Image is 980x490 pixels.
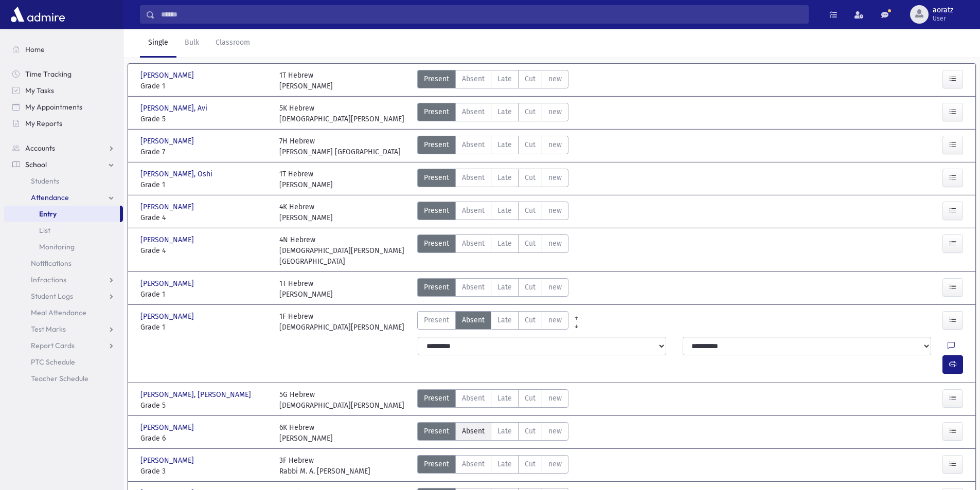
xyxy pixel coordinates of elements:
[548,282,562,293] span: new
[140,322,269,333] span: Grade 1
[4,189,123,206] a: Attendance
[4,271,123,288] a: Infractions
[4,288,123,304] a: Student Logs
[497,426,512,437] span: Late
[497,459,512,469] span: Late
[548,459,562,469] span: new
[25,143,55,153] span: Accounts
[4,156,123,173] a: School
[176,29,207,58] a: Bulk
[279,422,333,444] div: 6K Hebrew [PERSON_NAME]
[462,74,485,84] span: Absent
[4,255,123,271] a: Notifications
[462,426,485,437] span: Absent
[525,106,536,117] span: Cut
[25,45,45,54] span: Home
[424,459,449,469] span: Present
[933,6,953,14] span: aoratz
[140,311,196,322] span: [PERSON_NAME]
[525,139,536,150] span: Cut
[279,70,333,92] div: 1T Hebrew [PERSON_NAME]
[525,426,536,437] span: Cut
[4,222,123,239] a: List
[525,393,536,404] span: Cut
[525,315,536,325] span: Cut
[140,466,269,477] span: Grade 3
[417,234,568,267] div: AttTypes
[525,172,536,183] span: Cut
[548,74,562,84] span: new
[497,172,512,183] span: Late
[417,70,568,92] div: AttTypes
[140,169,215,179] span: [PERSON_NAME], Oshi
[4,173,123,189] a: Students
[39,209,57,219] span: Entry
[39,226,50,235] span: List
[417,389,568,411] div: AttTypes
[497,238,512,249] span: Late
[548,393,562,404] span: new
[417,103,568,124] div: AttTypes
[140,103,209,114] span: [PERSON_NAME], Avi
[31,176,59,186] span: Students
[140,114,269,124] span: Grade 5
[39,242,75,251] span: Monitoring
[140,389,253,400] span: [PERSON_NAME], [PERSON_NAME]
[140,212,269,223] span: Grade 4
[424,238,449,249] span: Present
[462,238,485,249] span: Absent
[424,106,449,117] span: Present
[424,426,449,437] span: Present
[424,205,449,216] span: Present
[424,139,449,150] span: Present
[4,206,120,222] a: Entry
[140,289,269,300] span: Grade 1
[4,321,123,337] a: Test Marks
[25,86,54,95] span: My Tasks
[462,106,485,117] span: Absent
[4,41,123,58] a: Home
[140,136,196,147] span: [PERSON_NAME]
[31,308,86,317] span: Meal Attendance
[155,5,808,24] input: Search
[279,103,404,124] div: 5K Hebrew [DEMOGRAPHIC_DATA][PERSON_NAME]
[4,82,123,99] a: My Tasks
[417,311,568,333] div: AttTypes
[31,292,73,301] span: Student Logs
[31,341,75,350] span: Report Cards
[4,66,123,82] a: Time Tracking
[548,238,562,249] span: new
[525,459,536,469] span: Cut
[417,202,568,223] div: AttTypes
[417,136,568,157] div: AttTypes
[4,304,123,321] a: Meal Attendance
[31,275,66,284] span: Infractions
[207,29,258,58] a: Classroom
[31,374,88,383] span: Teacher Schedule
[462,459,485,469] span: Absent
[140,147,269,157] span: Grade 7
[525,238,536,249] span: Cut
[525,205,536,216] span: Cut
[279,136,401,157] div: 7H Hebrew [PERSON_NAME] [GEOGRAPHIC_DATA]
[140,179,269,190] span: Grade 1
[8,4,67,25] img: AdmirePro
[31,193,69,202] span: Attendance
[424,282,449,293] span: Present
[25,160,47,169] span: School
[497,315,512,325] span: Late
[279,234,408,267] div: 4N Hebrew [DEMOGRAPHIC_DATA][PERSON_NAME][GEOGRAPHIC_DATA]
[140,422,196,433] span: [PERSON_NAME]
[933,14,953,23] span: User
[548,205,562,216] span: new
[548,139,562,150] span: new
[279,169,333,190] div: 1T Hebrew [PERSON_NAME]
[424,172,449,183] span: Present
[140,433,269,444] span: Grade 6
[140,81,269,92] span: Grade 1
[140,278,196,289] span: [PERSON_NAME]
[4,99,123,115] a: My Appointments
[4,239,123,255] a: Monitoring
[140,29,176,58] a: Single
[548,106,562,117] span: new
